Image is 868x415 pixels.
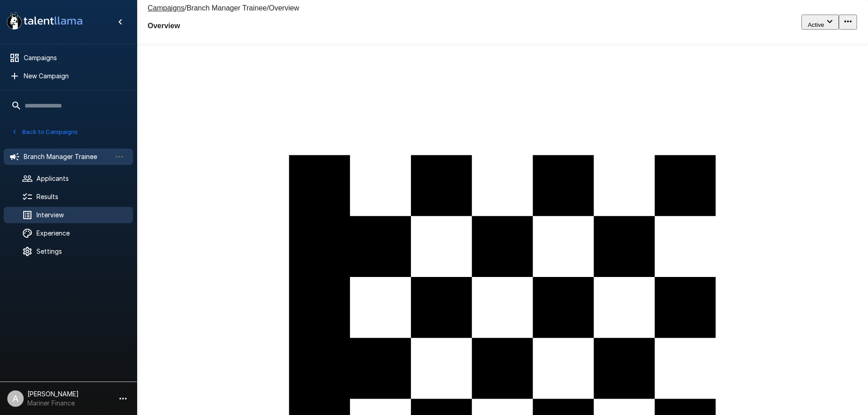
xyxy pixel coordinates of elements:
button: Active [801,15,839,30]
u: Campaigns [148,4,185,12]
h4: Overview [148,22,299,30]
span: / [185,4,186,12]
span: / [267,4,269,12]
span: Branch Manager Trainee [186,4,267,12]
span: Overview [269,4,299,12]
